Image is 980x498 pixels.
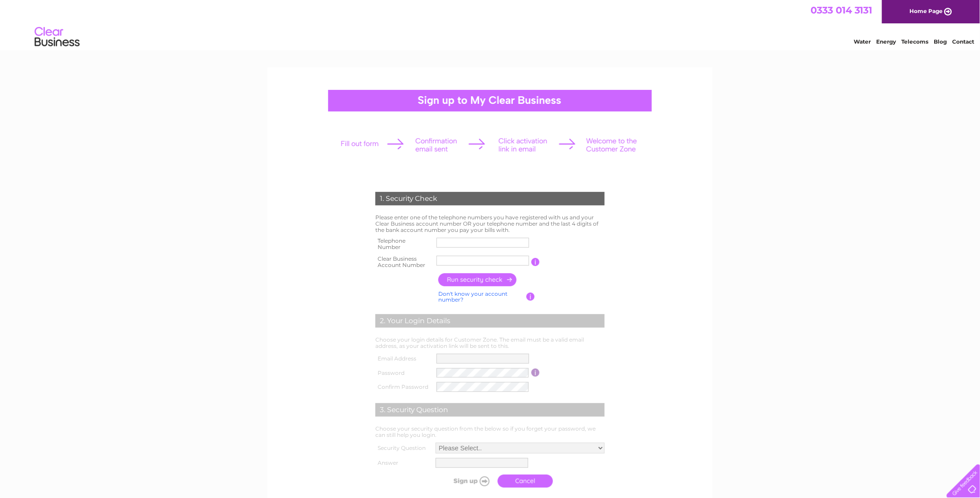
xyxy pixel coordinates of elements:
[953,38,975,45] a: Contact
[373,380,434,394] th: Confirm Password
[934,38,947,45] a: Blog
[811,4,873,16] a: 0333 014 3131
[438,290,508,303] a: Don't know your account number?
[278,5,703,44] div: Clear Business is a trading name of Verastar Limited (registered in [GEOGRAPHIC_DATA] No. 3667643...
[902,38,929,45] a: Telecoms
[854,38,871,45] a: Water
[438,475,493,487] input: Submit
[375,192,605,205] div: 1. Security Check
[531,369,540,377] input: Information
[373,351,434,366] th: Email Address
[375,314,605,328] div: 2. Your Login Details
[373,212,607,235] td: Please enter one of the telephone numbers you have registered with us and your Clear Business acc...
[526,293,535,301] input: Information
[373,366,434,380] th: Password
[531,258,540,266] input: Information
[498,475,553,488] a: Cancel
[34,23,80,51] img: logo.png
[373,235,434,253] th: Telephone Number
[373,423,607,440] td: Choose your security question from the below so if you forget your password, we can still help yo...
[373,456,433,470] th: Answer
[375,403,605,417] div: 3. Security Question
[373,440,433,456] th: Security Question
[877,38,896,45] a: Energy
[373,253,434,271] th: Clear Business Account Number
[373,334,607,351] td: Choose your login details for Customer Zone. The email must be a valid email address, as your act...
